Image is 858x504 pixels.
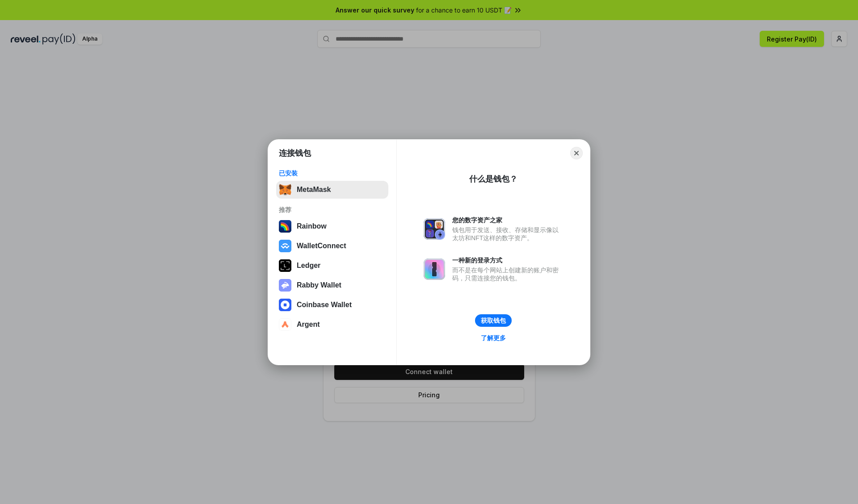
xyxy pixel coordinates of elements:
[452,266,563,282] div: 而不是在每个网站上创建新的账户和密码，只需连接您的钱包。
[276,181,388,199] button: MetaMask
[279,169,386,177] div: 已安装
[276,316,388,333] button: Argent
[279,206,386,214] div: 推荐
[452,216,563,224] div: 您的数字资产之家
[297,281,341,289] div: Rabby Wallet
[276,296,388,314] button: Coinbase Wallet
[452,256,563,264] div: 一种新的登录方式
[297,186,331,194] div: MetaMask
[424,218,445,240] img: svg+xml,%3Csvg%20xmlns%3D%22http%3A%2F%2Fwww.w3.org%2F2000%2Fsvg%22%20fill%3D%22none%22%20viewBox...
[297,222,327,230] div: Rainbow
[276,257,388,275] button: Ledger
[279,220,291,233] img: svg+xml,%3Csvg%20width%3D%22120%22%20height%3D%22120%22%20viewBox%3D%220%200%20120%20120%22%20fil...
[276,276,388,294] button: Rabby Wallet
[452,226,563,242] div: 钱包用于发送、接收、存储和显示像以太坊和NFT这样的数字资产。
[297,262,320,270] div: Ledger
[279,183,291,196] img: svg+xml,%3Csvg%20fill%3D%22none%22%20height%3D%2233%22%20viewBox%3D%220%200%2035%2033%22%20width%...
[297,321,320,329] div: Argent
[279,318,291,331] img: svg+xml,%3Csvg%20width%3D%2228%22%20height%3D%2228%22%20viewBox%3D%220%200%2028%2028%22%20fill%3D...
[481,317,506,325] div: 获取钱包
[279,240,291,252] img: svg+xml,%3Csvg%20width%3D%2228%22%20height%3D%2228%22%20viewBox%3D%220%200%2028%2028%22%20fill%3D...
[475,332,511,344] a: 了解更多
[469,174,517,184] div: 什么是钱包？
[279,259,291,272] img: svg+xml,%3Csvg%20xmlns%3D%22http%3A%2F%2Fwww.w3.org%2F2000%2Fsvg%22%20width%3D%2228%22%20height%3...
[481,334,506,342] div: 了解更多
[570,147,583,159] button: Close
[279,148,311,158] h1: 连接钱包
[297,301,352,309] div: Coinbase Wallet
[279,299,291,311] img: svg+xml,%3Csvg%20width%3D%2228%22%20height%3D%2228%22%20viewBox%3D%220%200%2028%2028%22%20fill%3D...
[279,279,291,292] img: svg+xml,%3Csvg%20xmlns%3D%22http%3A%2F%2Fwww.w3.org%2F2000%2Fsvg%22%20fill%3D%22none%22%20viewBox...
[276,217,388,235] button: Rainbow
[276,237,388,255] button: WalletConnect
[297,242,346,250] div: WalletConnect
[475,314,512,327] button: 获取钱包
[424,258,445,280] img: svg+xml,%3Csvg%20xmlns%3D%22http%3A%2F%2Fwww.w3.org%2F2000%2Fsvg%22%20fill%3D%22none%22%20viewBox...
